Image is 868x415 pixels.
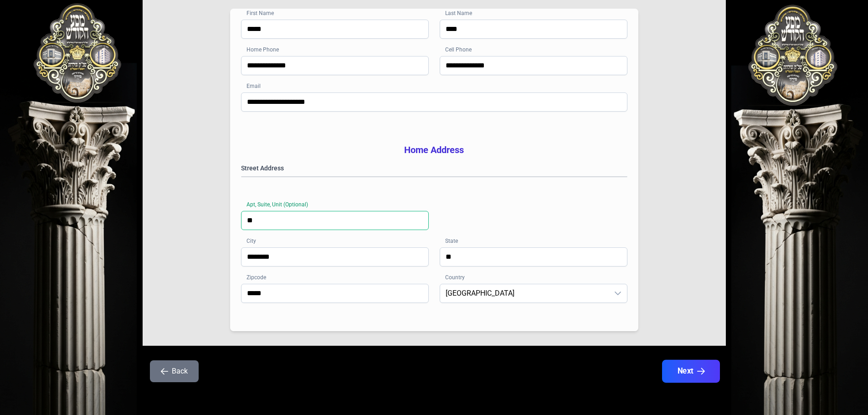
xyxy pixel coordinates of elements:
label: Street Address [241,164,627,173]
button: Next [662,360,719,383]
span: United States [440,284,609,302]
h3: Home Address [241,143,627,156]
div: dropdown trigger [609,284,627,302]
button: Back [150,360,199,382]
